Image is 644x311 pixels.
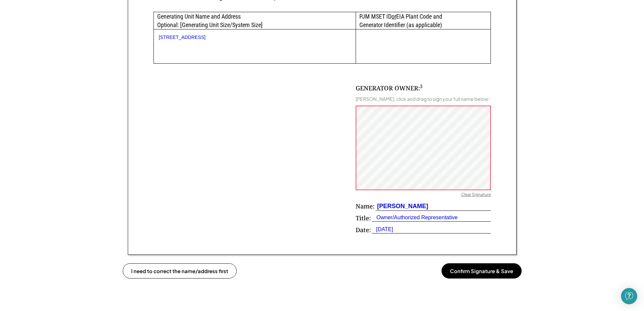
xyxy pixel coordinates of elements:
[356,96,490,102] div: [PERSON_NAME], click and drag to sign your full name below:
[356,12,490,29] div: PJM MSET ID EIA Plant Code and Generator Identifier (as applicable)
[420,83,423,89] sup: 3
[356,84,423,92] div: GENERATOR OWNER:
[159,35,351,40] div: [STREET_ADDRESS]
[442,263,522,279] button: Confirm Signature & Save
[356,226,371,234] div: Date:
[621,288,637,304] div: Open Intercom Messenger
[376,202,428,210] div: [PERSON_NAME]
[391,13,396,20] u: or
[461,192,491,199] div: Clear Signature
[372,214,458,221] div: Owner/Authorized Representative
[123,263,237,279] button: I need to correct the name/address first
[154,12,356,29] div: Generating Unit Name and Address Optional: [Generating Unit Size/System Size]
[356,214,371,222] div: Title:
[372,226,393,233] div: [DATE]
[356,202,375,210] div: Name:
